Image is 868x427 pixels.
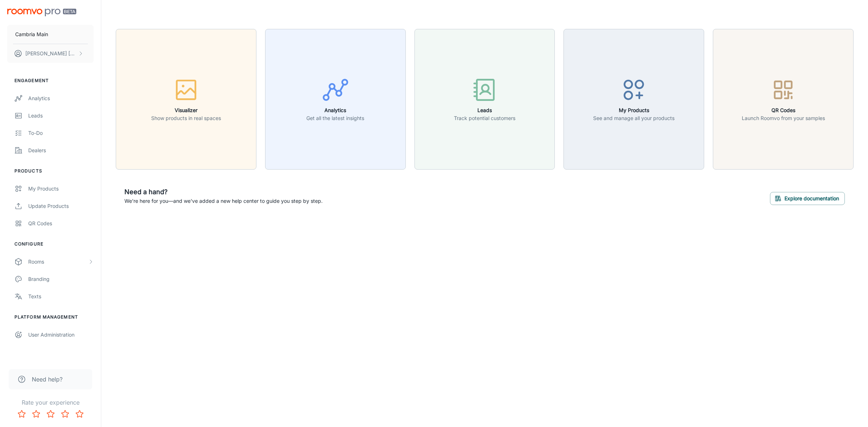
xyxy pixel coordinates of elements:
p: Get all the latest insights [306,114,364,122]
h6: Visualizer [151,106,221,114]
p: Launch Roomvo from your samples [742,114,825,122]
button: Cambria Main [7,25,94,44]
div: QR Codes [28,219,94,227]
a: Explore documentation [770,194,845,201]
button: QR CodesLaunch Roomvo from your samples [713,29,854,170]
button: My ProductsSee and manage all your products [563,29,704,170]
a: LeadsTrack potential customers [414,95,555,102]
p: Cambria Main [15,30,48,38]
button: Explore documentation [770,192,845,205]
h6: Need a hand? [124,187,323,197]
div: My Products [28,185,94,193]
button: VisualizerShow products in real spaces [116,29,256,170]
div: Analytics [28,94,94,102]
div: Update Products [28,202,94,210]
button: AnalyticsGet all the latest insights [265,29,406,170]
p: See and manage all your products [593,114,675,122]
h6: Leads [454,106,515,114]
p: Show products in real spaces [151,114,221,122]
a: AnalyticsGet all the latest insights [265,95,406,102]
div: Leads [28,112,94,120]
div: To-do [28,129,94,137]
img: Roomvo PRO Beta [7,9,76,16]
a: QR CodesLaunch Roomvo from your samples [713,95,854,102]
h6: QR Codes [742,106,825,114]
div: Dealers [28,146,94,154]
h6: Analytics [306,106,364,114]
button: LeadsTrack potential customers [414,29,555,170]
button: [PERSON_NAME] [PERSON_NAME] [7,44,94,63]
p: We're here for you—and we've added a new help center to guide you step by step. [124,197,323,205]
a: My ProductsSee and manage all your products [563,95,704,102]
p: [PERSON_NAME] [PERSON_NAME] [25,50,76,57]
p: Track potential customers [454,114,515,122]
h6: My Products [593,106,675,114]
